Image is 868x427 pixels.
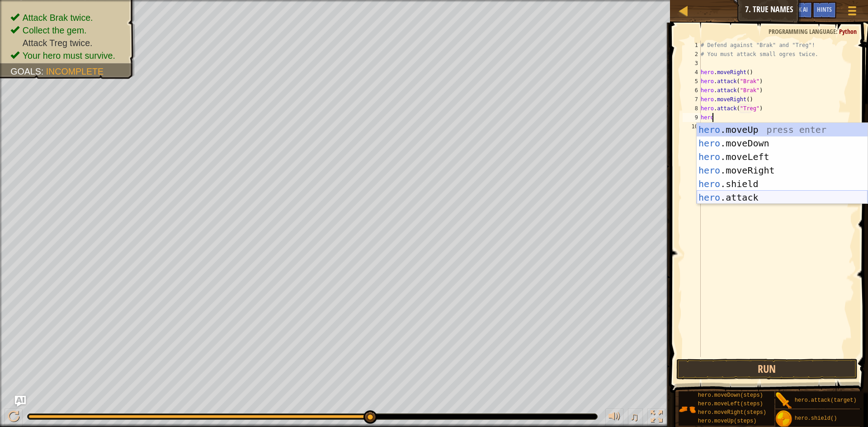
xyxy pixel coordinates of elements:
div: 8 [683,104,701,113]
span: Attack Treg twice. [23,38,93,48]
div: 9 [683,113,701,122]
button: Ask AI [15,396,26,407]
img: portrait.png [775,392,793,409]
span: hero.moveDown(steps) [698,392,763,399]
span: hero.moveRight(steps) [698,409,766,416]
span: Programming language [769,27,836,36]
li: Collect the gem. [10,24,126,37]
div: 2 [683,50,701,59]
span: Your hero must survive. [23,51,115,61]
div: 4 [683,68,701,77]
div: 5 [683,77,701,86]
div: 10 [683,122,701,131]
span: : [41,66,46,76]
button: Show game menu [841,2,863,23]
span: Incomplete [46,66,104,76]
li: Your hero must survive. [10,49,126,62]
span: hero.attack(target) [795,397,857,404]
button: Adjust volume [605,408,623,427]
span: hero.moveUp(steps) [698,418,757,424]
img: portrait.png [679,401,696,418]
div: 1 [683,41,701,50]
div: 3 [683,59,701,68]
button: Ask AI [788,2,812,19]
li: Attack Treg twice. [10,37,126,49]
span: ♫ [630,410,639,423]
span: hero.shield() [795,415,837,422]
span: Hints [817,5,832,14]
span: Ask AI [793,5,808,14]
button: Ctrl + P: Play [5,408,23,427]
span: : [836,27,839,36]
span: Collect the gem. [23,25,87,35]
div: 6 [683,86,701,95]
span: Attack Brak twice. [23,13,93,23]
button: Run [676,359,858,380]
span: Python [839,27,857,36]
span: Goals [10,66,41,76]
button: Toggle fullscreen [647,408,665,427]
button: ♫ [628,408,643,427]
li: Attack Brak twice. [10,11,126,24]
div: 7 [683,95,701,104]
span: hero.moveLeft(steps) [698,401,763,407]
